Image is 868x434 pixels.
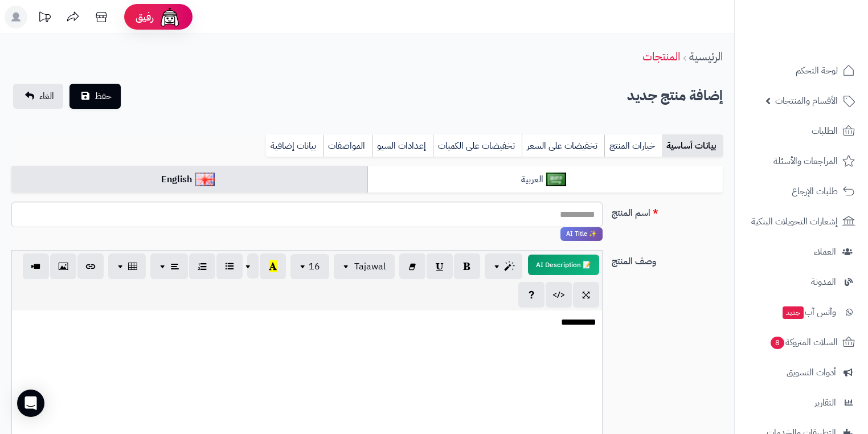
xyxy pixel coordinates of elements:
button: 16 [290,254,329,279]
a: المدونة [742,268,861,296]
a: بيانات أساسية [662,134,723,157]
span: المراجعات والأسئلة [773,153,838,169]
span: وآتس آب [781,304,836,320]
span: الأقسام والمنتجات [775,93,838,109]
span: الطلبات [812,123,838,139]
span: 16 [309,260,320,273]
a: تخفيضات على السعر [522,134,604,157]
span: 8 [771,337,784,349]
button: حفظ [69,84,121,109]
label: اسم المنتج [607,202,727,220]
a: المنتجات [642,48,680,65]
a: وآتس آبجديد [742,298,861,326]
span: إشعارات التحويلات البنكية [751,214,838,230]
span: جديد [783,306,804,319]
a: تحديثات المنصة [30,6,59,31]
img: logo-2.png [791,32,857,56]
label: وصف المنتج [607,250,727,268]
span: السلات المتروكة [769,334,838,350]
a: أدوات التسويق [742,359,861,386]
a: English [11,166,367,194]
a: الرئيسية [689,48,723,65]
a: تخفيضات على الكميات [433,134,522,157]
span: المدونة [811,274,836,290]
h2: إضافة منتج جديد [627,84,723,108]
a: إشعارات التحويلات البنكية [742,208,861,235]
button: Tajawal [334,254,395,279]
span: العملاء [814,244,836,260]
a: إعدادات السيو [372,134,433,157]
a: لوحة التحكم [742,57,861,84]
a: المواصفات [323,134,372,157]
span: الغاء [39,89,54,103]
span: لوحة التحكم [796,63,838,79]
span: رفيق [136,10,154,24]
a: خيارات المنتج [604,134,662,157]
a: الطلبات [742,117,861,145]
a: طلبات الإرجاع [742,178,861,205]
span: حفظ [95,89,112,103]
a: الغاء [13,84,63,109]
a: العملاء [742,238,861,265]
a: العربية [367,166,723,194]
span: Tajawal [354,260,386,273]
a: المراجعات والأسئلة [742,148,861,175]
span: أدوات التسويق [787,365,836,380]
span: طلبات الإرجاع [792,183,838,199]
span: التقارير [814,395,836,411]
div: Open Intercom Messenger [17,390,44,417]
a: التقارير [742,389,861,416]
img: العربية [546,173,566,186]
a: السلات المتروكة8 [742,329,861,356]
a: بيانات إضافية [266,134,323,157]
img: English [195,173,215,186]
button: 📝 AI Description [528,255,599,275]
span: انقر لاستخدام رفيقك الذكي [560,227,603,241]
img: ai-face.png [158,6,181,28]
